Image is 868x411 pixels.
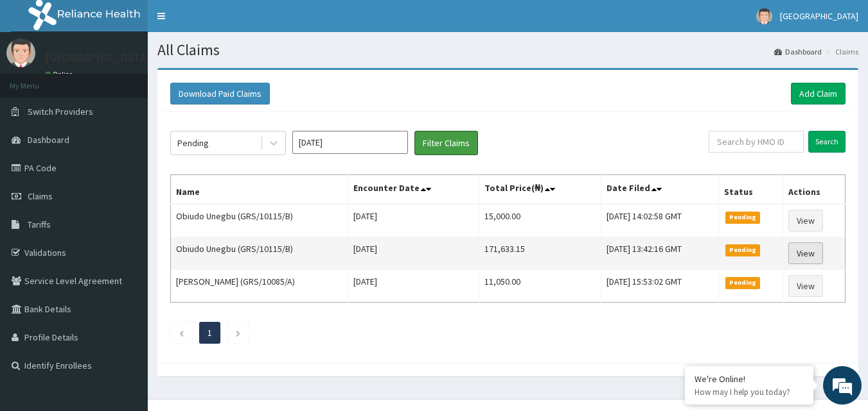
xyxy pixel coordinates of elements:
span: We're online! [75,124,177,253]
textarea: Type your message and hit 'Enter' [6,274,245,319]
span: Pending [725,212,761,223]
a: Next page [235,327,241,339]
td: Obiudo Unegbu (GRS/10115/B) [171,204,348,237]
span: Tariffs [28,219,51,230]
li: Claims [823,46,858,57]
span: Pending [725,277,761,289]
a: Add Claim [791,83,846,105]
img: d_794563401_company_1708531726252_794563401 [24,64,52,96]
h1: All Claims [157,42,858,58]
p: [GEOGRAPHIC_DATA] [45,52,151,63]
button: Filter Claims [414,131,478,155]
div: Pending [177,137,209,149]
th: Encounter Date [348,175,479,205]
input: Select Month and Year [292,131,408,154]
span: Pending [725,244,761,256]
span: Dashboard [28,134,69,146]
div: We're Online! [695,373,804,385]
div: Minimize live chat window [211,6,242,37]
th: Name [171,175,348,205]
th: Date Filed [601,175,718,205]
a: Page 1 is your current page [208,327,212,339]
span: [GEOGRAPHIC_DATA] [780,10,858,22]
a: Dashboard [774,46,822,57]
td: [DATE] [348,204,479,237]
p: How may I help you today? [695,387,804,398]
td: 11,050.00 [479,270,601,303]
input: Search [808,131,846,153]
a: Previous page [179,327,184,339]
td: [DATE] 14:02:58 GMT [601,204,718,237]
th: Actions [783,175,846,205]
a: View [788,210,823,231]
td: [DATE] [348,237,479,270]
img: User Image [756,8,772,24]
td: [DATE] [348,270,479,303]
a: Online [45,70,76,79]
td: 15,000.00 [479,204,601,237]
td: [DATE] 15:53:02 GMT [601,270,718,303]
button: Download Paid Claims [170,83,270,105]
span: Claims [28,190,53,202]
td: [PERSON_NAME] (GRS/10085/A) [171,270,348,303]
th: Status [718,175,783,205]
span: Switch Providers [28,106,93,117]
a: View [788,242,823,264]
img: User Image [6,38,35,67]
div: Chat with us now [67,72,216,88]
td: [DATE] 13:42:16 GMT [601,237,718,270]
a: View [788,275,823,297]
td: 171,633.15 [479,237,601,270]
td: Obiudo Unegbu (GRS/10115/B) [171,237,348,270]
input: Search by HMO ID [709,131,804,153]
th: Total Price(₦) [479,175,601,205]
